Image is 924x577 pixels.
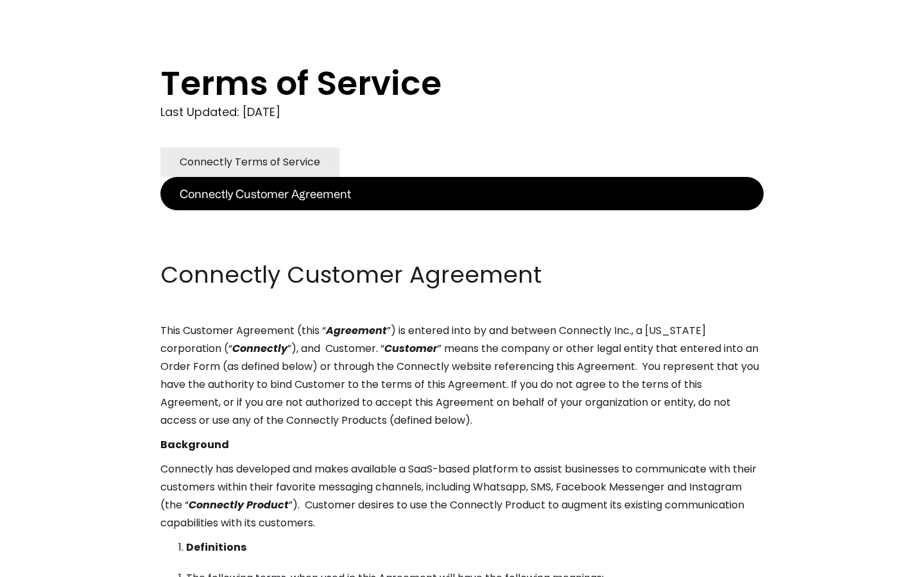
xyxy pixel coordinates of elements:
[326,323,387,338] em: Agreement
[160,64,712,103] h1: Terms of Service
[384,341,438,356] em: Customer
[160,322,764,430] p: This Customer Agreement (this “ ”) is entered into by and between Connectly Inc., a [US_STATE] co...
[160,235,764,253] p: ‍
[160,210,764,228] p: ‍
[189,498,289,512] em: Connectly Product
[26,555,77,573] ul: Language list
[186,540,246,555] strong: Definitions
[180,153,320,171] div: Connectly Terms of Service
[160,460,764,532] p: Connectly has developed and makes available a SaaS-based platform to assist businesses to communi...
[160,437,229,452] strong: Background
[180,185,351,203] div: Connectly Customer Agreement
[232,341,287,356] em: Connectly
[160,259,764,291] h2: Connectly Customer Agreement
[13,553,77,573] aside: Language selected: English
[160,103,764,122] div: Last Updated: [DATE]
